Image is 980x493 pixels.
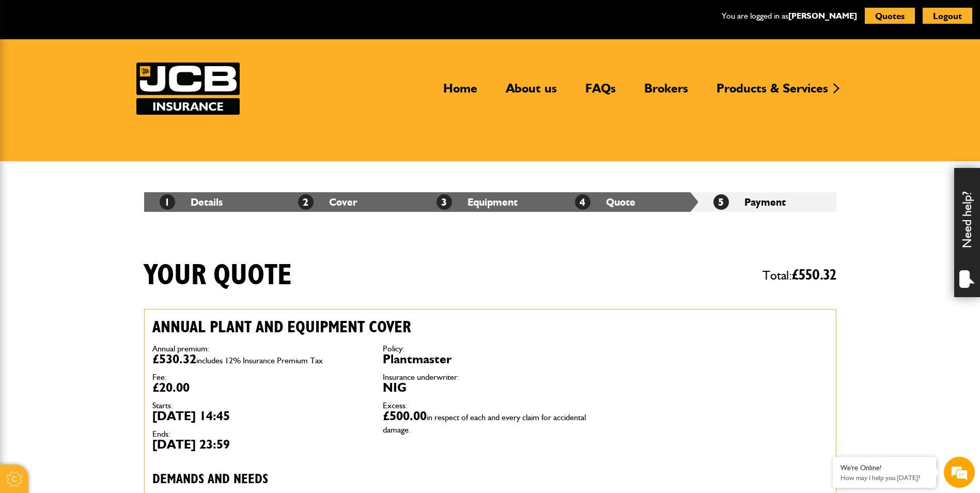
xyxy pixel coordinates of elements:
dt: Starts: [152,402,367,410]
span: 5 [713,194,729,210]
span: in respect of each and every claim for accidental damage. [383,412,586,435]
h1: Your quote [144,258,292,293]
dd: [DATE] 23:59 [152,438,367,451]
a: 3Equipment [437,196,518,208]
span: Total: [763,264,836,287]
span: 3 [437,194,452,210]
span: 4 [575,194,590,210]
dd: £530.32 [152,353,367,365]
dt: Fee: [152,373,367,381]
dd: NIG [383,381,598,394]
dt: Excess: [383,402,598,410]
a: Home [435,81,485,104]
dt: Ends: [152,430,367,438]
p: How may I help you today? [841,474,928,482]
dd: Plantmaster [383,353,598,365]
a: JCB Insurance Services [136,63,240,115]
li: Payment [698,192,836,212]
button: Quotes [865,8,915,24]
span: 1 [160,194,175,210]
dt: Annual premium: [152,345,367,353]
dd: [DATE] 14:45 [152,410,367,422]
span: includes 12% Insurance Premium Tax [196,356,323,365]
img: JCB Insurance Services logo [136,63,240,115]
li: Quote [559,192,698,212]
a: About us [498,81,565,104]
dt: Policy: [383,345,598,353]
span: 550.32 [799,268,836,283]
dt: Insurance underwriter: [383,373,598,381]
p: You are logged in as [722,9,857,23]
a: 2Cover [298,196,357,208]
dd: £20.00 [152,381,367,394]
span: 2 [298,194,314,210]
div: Need help? [954,168,980,297]
dd: £500.00 [383,410,598,435]
a: Brokers [636,81,696,104]
span: £ [792,268,836,283]
a: Products & Services [709,81,836,104]
button: Logout [923,8,972,24]
a: [PERSON_NAME] [788,11,857,21]
h3: Demands and needs [152,472,598,488]
a: FAQs [578,81,624,104]
h2: Annual plant and equipment cover [152,317,598,337]
a: 1Details [160,196,223,208]
div: We're Online! [841,464,928,472]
